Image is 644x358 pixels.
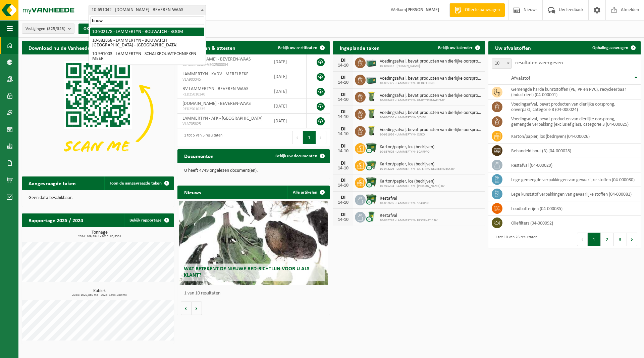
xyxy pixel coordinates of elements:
h2: Certificaten & attesten [177,41,242,54]
span: Voedingsafval, bevat producten van dierlijke oorsprong, onverpakt, categorie 3 [380,76,482,81]
td: [DATE] [269,54,307,69]
li: 10-882868 - LAMMERTYN - BOUWATCH [GEOGRAPHIC_DATA] - [GEOGRAPHIC_DATA] [90,36,204,50]
span: 10-882728 - LAMMERTYN - PASTANATIE BV [380,218,438,223]
p: U heeft 4749 ongelezen document(en). [184,168,323,173]
h2: Rapportage 2025 / 2024 [22,213,90,227]
button: Volgende [192,302,202,315]
td: behandeld hout (B) (04-000028) [506,144,641,158]
div: DI [336,195,350,200]
div: DI [336,58,350,63]
button: Previous [292,131,303,144]
label: resultaten weergeven [515,60,563,66]
span: 10-850337 - [PERSON_NAME] [380,64,482,68]
a: Wat betekent de nieuwe RED-richtlijn voor u als klant? [179,201,328,285]
button: 3 [614,233,627,246]
td: gemengde harde kunststoffen (PE, PP en PVC), recycleerbaar (industrieel) (04-000001) [506,85,641,100]
span: Offerte aanvragen [463,7,501,13]
h2: Aangevraagde taken [22,176,83,190]
img: Download de VHEPlus App [22,54,174,169]
h3: Tonnage [25,230,174,238]
span: Voedingsafval, bevat producten van dierlijke oorsprong, onverpakt, categorie 3 [380,110,482,116]
count: (325/325) [47,27,65,31]
div: DI [336,126,350,132]
span: Afvalstof [511,76,530,81]
div: DI [336,144,350,149]
div: 1 tot 5 van 5 resultaten [181,130,222,145]
div: 1 tot 10 van 26 resultaten [492,232,537,247]
span: RED25010240 [182,92,264,97]
div: DI [336,178,350,183]
h2: Ingeplande taken [333,41,386,54]
a: Toon de aangevraagde taken [104,176,173,190]
span: 10-691042 - LAMMERTYN.NET - BEVEREN-WAAS [89,5,206,15]
span: 10-980306 - LAMMERTYN - 5/5 BV [380,116,482,120]
a: Alle artikelen [287,186,329,199]
td: [DATE] [269,84,307,99]
img: WB-0140-HPE-GN-50 [366,91,377,102]
h2: Documenten [177,149,220,162]
a: Offerte aanvragen [449,3,505,17]
div: 14-10 [336,97,350,102]
td: restafval (04-000029) [506,158,641,172]
h2: Uw afvalstoffen [488,41,538,54]
span: Restafval [380,196,430,201]
span: Consent-SelfD-VEG2500034 [182,62,264,68]
td: [DATE] [269,99,307,114]
img: PB-LB-0680-HPE-GN-01 [366,74,377,85]
td: voedingsafval, bevat producten van dierlijke oorsprong, onverpakt, categorie 3 (04-000024) [506,100,641,114]
p: Geen data beschikbaar. [29,196,167,200]
div: 14-10 [336,63,350,68]
img: WB-1100-CU [366,194,377,205]
td: [DATE] [269,114,307,128]
span: 10-895325 - LAMMERTYN - JO CATERING [380,81,482,85]
span: 10 [492,59,512,68]
span: Restafval [380,213,438,218]
span: Wat betekent de nieuwe RED-richtlijn voor u als klant? [184,266,310,278]
h2: Nieuws [177,186,208,199]
p: 1 van 10 resultaten [184,291,326,296]
div: 14-10 [336,80,350,85]
td: [DATE] [269,69,307,84]
span: VLA903345 [182,77,264,82]
span: Toon de aangevraagde taken [110,181,162,186]
span: LAMMERTYN - KVDV - MERELBEKE [182,72,249,77]
span: 10-928445 - LAMMERTYN - UMIT TOKMAK EMZ [380,98,482,103]
span: [DOMAIN_NAME] - BEVEREN-WAAS [182,57,251,62]
span: 10-943206 - LAMMERTYN - CATERING NECKEBROECK BV [380,167,455,171]
td: lege gemengde verpakkingen van gevaarlijke stoffen (04-000080) [506,172,641,187]
td: voedingsafval, bevat producten van dierlijke oorsprong, gemengde verpakking (exclusief glas), cat... [506,114,641,129]
button: OK [78,24,94,34]
td: karton/papier, los (bedrijven) (04-000026) [506,129,641,144]
a: Bekijk uw kalender [433,41,484,54]
span: Bekijk uw certificaten [278,46,317,50]
h3: Kubiek [25,289,174,297]
div: DI [336,109,350,115]
img: WB-0140-HPE-GN-50 [366,125,377,136]
strong: [PERSON_NAME] [406,7,439,12]
img: WB-0660-CU [366,159,377,171]
span: 10-857605 - LAMMERTYN - SCARPRO [380,150,434,154]
td: lege kunststof verpakkingen van gevaarlijke stoffen (04-000081) [506,187,641,201]
img: WB-0140-HPE-GN-50 [366,108,377,119]
span: Bekijk uw documenten [275,154,317,158]
span: Voedingsafval, bevat producten van dierlijke oorsprong, onverpakt, categorie 3 [380,127,482,133]
span: Karton/papier, los (bedrijven) [380,145,434,150]
span: LAMMERTYN - AFK - [GEOGRAPHIC_DATA] [182,116,263,121]
img: WB-0240-CU [366,211,377,222]
a: Bekijk rapportage [124,213,173,227]
img: WB-1100-CU [366,176,377,188]
div: 14-10 [336,217,350,222]
div: DI [336,212,350,217]
span: [DOMAIN_NAME] - BEVEREN-WAAS [182,101,251,106]
img: PB-LB-0680-HPE-GN-01 [366,56,377,68]
div: 14-10 [336,166,350,171]
span: 2024: 169,894 t - 2025: 83,850 t [25,235,174,238]
span: Vestigingen [25,24,65,34]
div: DI [336,75,350,80]
span: BV LAMMERTYN - BEVEREN-WAAS [182,86,248,91]
button: 1 [588,233,601,246]
div: DI [336,92,350,97]
span: RED25010235 [182,107,264,112]
div: 14-10 [336,115,350,119]
span: Karton/papier, los (bedrijven) [380,162,455,167]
